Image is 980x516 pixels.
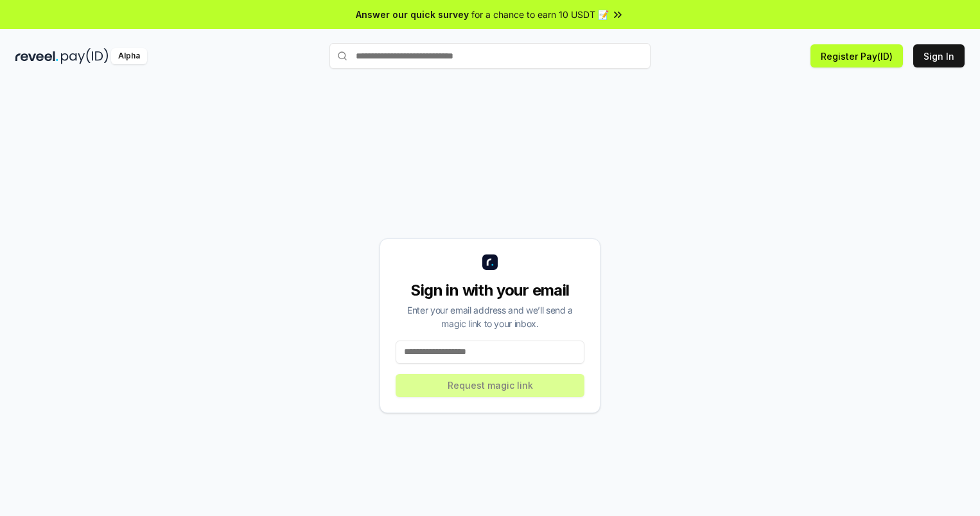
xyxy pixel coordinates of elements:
span: Answer our quick survey [356,8,469,21]
div: Sign in with your email [396,280,584,301]
img: logo_small [482,254,498,270]
div: Alpha [111,48,147,64]
img: reveel_dark [15,48,58,64]
span: for a chance to earn 10 USDT 📝 [471,8,609,21]
button: Sign In [913,44,965,67]
button: Register Pay(ID) [810,44,903,67]
img: pay_id [61,48,109,64]
div: Enter your email address and we’ll send a magic link to your inbox. [396,303,584,330]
